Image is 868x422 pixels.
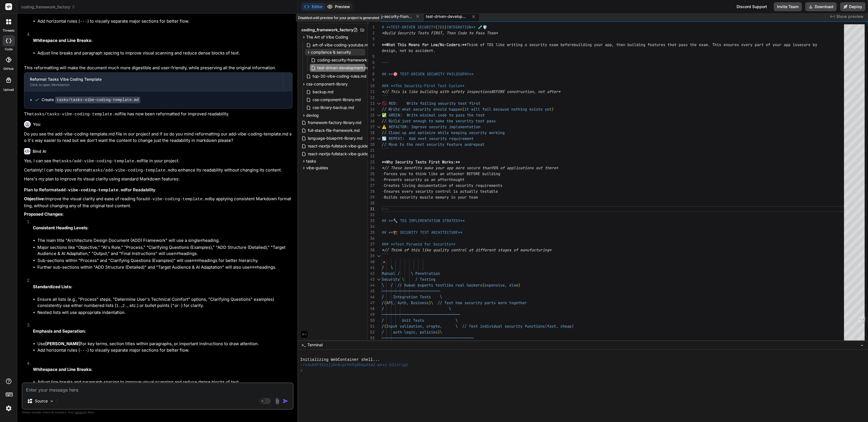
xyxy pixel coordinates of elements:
div: 35 [368,230,375,235]
div: 10 [368,83,375,89]
li: Ensure all lists (e.g., "Process" steps, "Determine User's Technical Comfort" options, "Clarifyin... [37,296,292,309]
span: The Art of Vibe Coding [306,34,348,40]
div: 25 [368,171,375,177]
div: 4 [368,42,375,48]
div: 6 [368,59,375,65]
span: ## **🏗️ SECURITY TEST ARCHITECTURE** [382,230,462,235]
button: Editor [302,3,325,11]
code: add-vibe-coding-template.md [58,188,126,193]
div: 31 [368,206,375,212]
p: The file has now been reformatted for improved readability. [24,111,292,118]
span: repeat [471,142,485,147]
button: Preview [325,3,352,11]
span: ─────────────────────────────────── [382,312,460,317]
code: # [200,239,203,243]
div: 23 [368,159,375,165]
span: test-driven-development.md [317,65,371,71]
span: ───────────────────────────────────────── [382,335,473,340]
div: 50 [368,318,375,323]
p: Source [35,398,48,404]
div: Click to collapse the range. [375,101,382,106]
div: 43 [368,276,375,282]
span: / [382,300,384,305]
div: 29 [368,194,375,200]
span: fast, cheap [547,324,572,329]
code: --- [80,348,87,353]
img: attachment [274,398,280,404]
label: GitHub [3,66,14,71]
p: Improve the visual clarity and ease of reading for by applying consistent Markdown formatting, wi... [24,196,292,209]
button: Reformat Tasks Vibe Coding TemplateClick to open Workbench [24,73,283,91]
span: privacy [75,411,85,414]
h6: You [33,121,40,127]
strong: Proposed Changes: [24,211,64,217]
span: ### **The Security-First Test Cycle** [382,83,464,88]
span: ~/u3uk0f35zsjjbn9cprh6fq9h0p4tm2-wnxx-52itrig5 [300,363,408,368]
li: Use for key terms, section titles within paragraphs, or important instructions to draw attention. [37,341,292,347]
div: 37 [368,241,375,247]
label: code [5,47,13,52]
strong: [PERSON_NAME] [45,341,81,346]
code: --- [80,19,87,24]
strong: Standardized Lists: [33,284,72,289]
button: Deploy [840,2,865,11]
span: ) [572,324,574,329]
code: ### [192,259,199,263]
span: ng [496,171,500,176]
div: 32 [368,212,375,218]
span: framework-factory-library.md [307,119,362,126]
span: css-component-library.md [312,96,361,103]
span: TDS [438,25,444,30]
span: al security functions [498,324,545,329]
div: 30 [368,200,375,206]
div: 52 [368,329,375,335]
div: 45 [368,288,375,294]
h6: Bind AI [33,149,46,154]
div: Reformat Tasks Vibe Coding Template [30,77,277,82]
span: / Integration Tests \ [382,294,442,299]
span: - [382,177,384,182]
span: / auth logic, policies [382,330,438,335]
li: Adjust line breaks and paragraph spacing to improve visual scanning and reduce dense blocks of text. [37,379,292,385]
span: 🔄 REPEAT: Add next security requirement [382,136,474,141]
div: 21 [368,147,375,153]
span: // Clean up and optimize while keeping s [382,130,471,135]
span: **Why Security Tests First Works:** [382,159,460,164]
span: \ [440,330,442,335]
span: INTEGRATION** 🧪🛡️ [447,25,487,30]
span: ✅ GREEN: Write minimal code to pass the test [382,113,485,118]
span: ### **Test Pyramid for Security** [382,242,455,247]
li: Major sections like "Objective," "AI's Role," "Process," "Clarifying Questions (Examples)," "ADD ... [37,244,292,258]
span: backup.md [312,89,334,95]
img: settings [4,404,13,413]
span: ( [384,324,386,329]
div: Click to open Workbench [30,83,277,87]
span: Initializing WebContainer shell... [300,357,380,363]
li: Further sub-sections within "ADD Structure (Detailed)" and "Target Audience & AI Adaptation" will... [37,264,292,271]
span: *Build Security Tests FIRST, Then Code to Pass The [382,30,493,35]
div: 53 [368,335,375,341]
span: ( [462,107,464,112]
span: ) [429,300,431,305]
label: threads [3,28,15,33]
code: - [179,304,181,308]
span: coding-security-framework.md [370,14,412,19]
div: Click to collapse the range. [375,253,382,259]
span: ## **🎯 TEST-DRIVEN SECURITY PHILOSOPHY** [382,71,474,77]
span: >_ [301,342,306,348]
span: coding_framework_factory [301,27,353,33]
span: Show preview [836,14,864,19]
code: ## [174,252,179,256]
span: Terminal [307,342,323,348]
span: Ensures every security control is actually testabl [384,189,496,194]
span: t stages of manufacturing* [493,247,552,252]
span: ( [545,324,547,329]
span: Builds security muscle memory in your team [384,195,478,200]
span: ( [435,25,438,30]
div: 16 [368,118,375,124]
div: 13 [368,101,375,106]
span: ( [482,283,485,288]
span: / \ [382,265,393,270]
span: − [860,342,864,348]
code: ### [250,265,257,270]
